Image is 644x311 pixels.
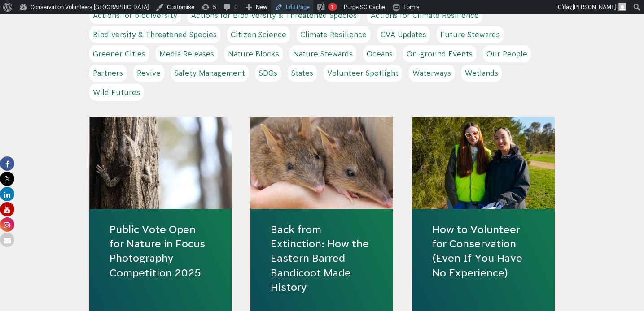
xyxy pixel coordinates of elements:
[89,45,149,62] a: Greener Cities
[133,65,164,82] a: Revive
[437,26,504,43] a: Future Stewards
[363,45,396,62] a: Oceans
[289,45,356,62] a: Nature Stewards
[89,26,220,43] a: Biodiversity & Threatened Species
[188,7,360,24] a: Actions for Biodiversity & Threatened Species
[171,65,249,82] a: Safety Management
[227,26,290,43] a: Citizen Science
[367,7,482,24] a: Actions for Climate Resilience
[297,26,370,43] a: Climate Resilience
[271,222,373,294] a: Back from Extinction: How the Eastern Barred Bandicoot Made History
[432,222,534,280] a: How to Volunteer for Conservation (Even If You Have No Experience)
[89,7,181,24] a: Actions for biodiversity
[573,4,616,10] span: [PERSON_NAME]
[255,65,281,82] a: SDGs
[409,65,455,82] a: Waterways
[224,45,283,62] a: Nature Blocks
[156,45,218,62] a: Media Releases
[89,65,127,82] a: Partners
[403,45,476,62] a: On-ground Events
[324,65,402,82] a: Volunteer Spotlight
[89,84,144,101] a: Wild Futures
[483,45,531,62] a: Our People
[110,222,212,280] a: Public Vote Open for Nature in Focus Photography Competition 2025
[377,26,430,43] a: CVA Updates
[288,65,317,82] a: States
[331,4,334,10] span: 1
[461,65,502,82] a: Wetlands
